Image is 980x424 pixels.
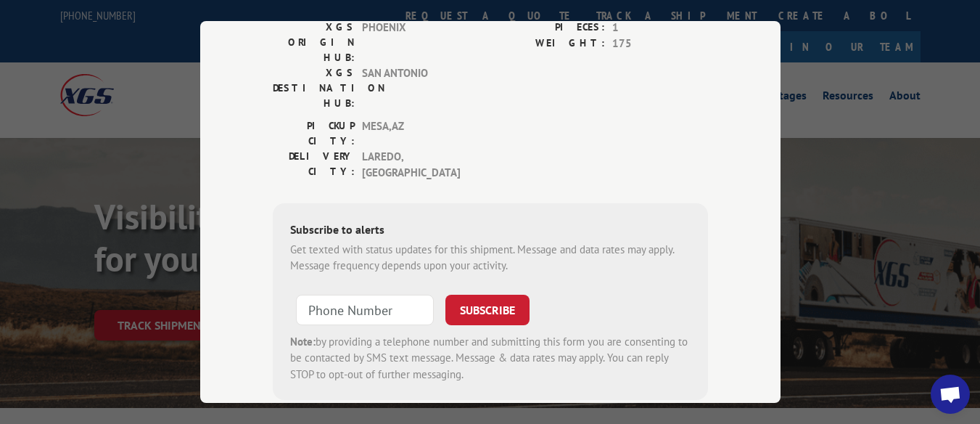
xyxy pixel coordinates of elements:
div: Open chat [931,375,970,414]
span: SAN ANTONIO [362,65,460,111]
label: XGS ORIGIN HUB: [273,20,355,65]
label: PICKUP CITY: [273,118,355,149]
div: Get texted with status updates for this shipment. Message and data rates may apply. Message frequ... [290,242,691,274]
span: LAREDO , [GEOGRAPHIC_DATA] [362,149,460,182]
button: SUBSCRIBE [445,295,530,325]
input: Phone Number [296,295,434,325]
label: PIECES: [490,20,605,36]
strong: Note: [290,335,316,348]
span: PHOENIX [362,20,460,65]
div: Subscribe to alerts [290,221,691,242]
div: by providing a telephone number and submitting this form you are consenting to be contacted by SM... [290,334,691,383]
label: XGS DESTINATION HUB: [273,65,355,111]
span: MESA , AZ [362,118,460,149]
label: WEIGHT: [490,36,605,52]
span: 175 [612,36,708,52]
span: 1 [612,20,708,36]
label: DELIVERY CITY: [273,149,355,182]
